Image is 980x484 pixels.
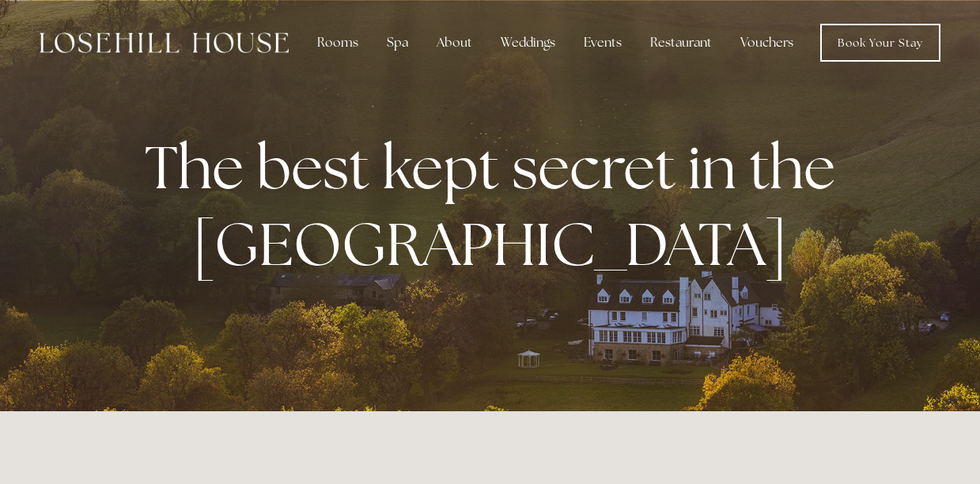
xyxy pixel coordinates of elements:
[820,24,940,62] a: Book Your Stay
[374,27,421,59] div: Spa
[145,128,848,283] strong: The best kept secret in the [GEOGRAPHIC_DATA]
[424,27,485,59] div: About
[40,32,289,53] img: Losehill House
[488,27,568,59] div: Weddings
[571,27,634,59] div: Events
[638,27,725,59] div: Restaurant
[728,27,806,59] a: Vouchers
[305,27,371,59] div: Rooms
